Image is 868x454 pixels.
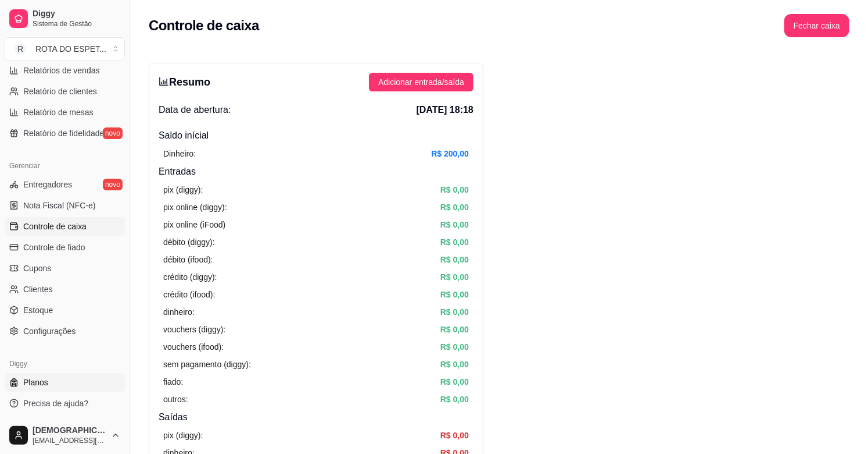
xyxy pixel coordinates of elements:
article: vouchers (diggy): [163,323,225,336]
article: R$ 0,00 [440,323,469,336]
h4: Entradas [159,165,474,179]
article: pix online (diggy): [163,201,227,214]
article: R$ 0,00 [440,375,469,388]
span: Configurações [23,325,76,337]
span: Adicionar entrada/saída [378,76,464,88]
span: Planos [23,377,48,388]
article: pix (diggy): [163,429,203,442]
article: R$ 0,00 [440,358,469,371]
a: Cupons [5,259,125,278]
article: débito (ifood): [163,253,213,266]
article: dinheiro: [163,306,195,318]
a: Estoque [5,301,125,320]
span: Diggy [33,9,120,19]
span: Relatório de fidelidade [23,127,104,139]
span: Controle de caixa [23,221,87,232]
article: pix (diggy): [163,183,203,196]
div: ROTA DO ESPET ... [35,43,106,55]
article: R$ 0,00 [440,340,469,353]
article: R$ 0,00 [440,393,469,406]
h4: Saídas [159,410,474,424]
span: Precisa de ajuda? [23,398,88,409]
a: Planos [5,373,125,392]
article: vouchers (ifood): [163,340,224,353]
a: Relatórios de vendas [5,61,125,80]
span: Relatório de mesas [23,107,94,118]
span: [DATE] 18:18 [417,103,474,117]
span: Nota Fiscal (NFC-e) [23,200,95,211]
article: R$ 0,00 [440,429,469,442]
article: pix online (iFood) [163,218,225,231]
span: R [15,43,26,55]
article: R$ 0,00 [440,288,469,301]
span: Sistema de Gestão [33,19,120,29]
h2: Controle de caixa [149,16,259,35]
article: R$ 0,00 [440,183,469,196]
article: R$ 0,00 [440,236,469,249]
article: R$ 0,00 [440,253,469,266]
article: Dinheiro: [163,147,196,160]
h3: Resumo [159,74,210,90]
span: Data de abertura: [159,103,231,117]
article: sem pagamento (diggy): [163,358,251,371]
span: [DEMOGRAPHIC_DATA] [33,425,106,436]
article: R$ 200,00 [431,147,469,160]
a: DiggySistema de Gestão [5,5,125,33]
a: Clientes [5,280,125,299]
article: R$ 0,00 [440,201,469,214]
span: Entregadores [23,179,72,190]
span: Relatório de clientes [23,86,97,97]
article: outros: [163,393,188,406]
a: Relatório de fidelidadenovo [5,124,125,143]
article: crédito (diggy): [163,271,217,283]
a: Precisa de ajuda? [5,394,125,413]
div: Diggy [5,354,125,373]
button: Adicionar entrada/saída [369,73,474,91]
h4: Saldo inícial [159,129,474,143]
button: Fechar caixa [784,14,849,37]
button: Select a team [5,37,125,61]
span: [EMAIL_ADDRESS][DOMAIN_NAME] [33,436,106,445]
a: Controle de caixa [5,217,125,236]
a: Entregadoresnovo [5,175,125,194]
article: R$ 0,00 [440,306,469,318]
span: Estoque [23,304,53,316]
div: Gerenciar [5,157,125,175]
a: Relatório de mesas [5,103,125,122]
a: Controle de fiado [5,238,125,257]
a: Configurações [5,322,125,340]
button: [DEMOGRAPHIC_DATA][EMAIL_ADDRESS][DOMAIN_NAME] [5,421,125,449]
span: Controle de fiado [23,242,85,253]
article: R$ 0,00 [440,218,469,231]
article: fiado: [163,375,183,388]
a: Nota Fiscal (NFC-e) [5,196,125,215]
span: Cupons [23,263,51,274]
article: débito (diggy): [163,236,215,249]
span: bar-chart [159,76,169,87]
article: crédito (ifood): [163,288,215,301]
span: Relatórios de vendas [23,65,100,76]
span: Clientes [23,283,53,295]
article: R$ 0,00 [440,271,469,283]
a: Relatório de clientes [5,82,125,101]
